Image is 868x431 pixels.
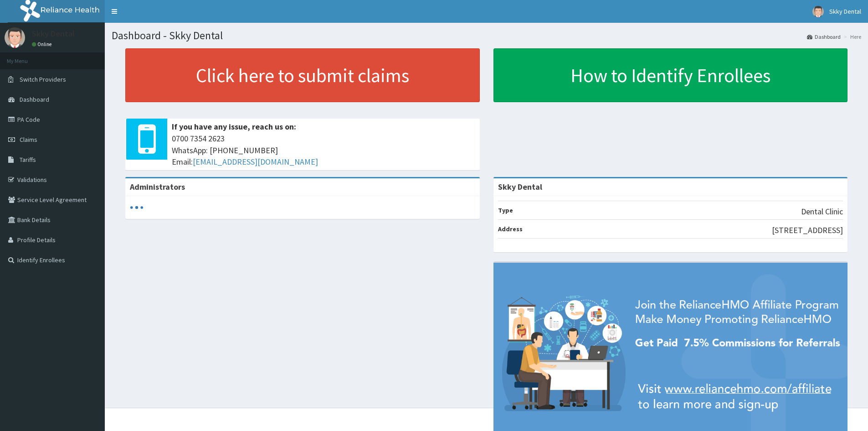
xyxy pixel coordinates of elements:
a: Dashboard [807,33,841,41]
span: Claims [20,135,37,144]
a: [EMAIL_ADDRESS][DOMAIN_NAME] [193,156,318,167]
span: Dashboard [20,95,49,104]
li: Here [842,33,861,41]
svg: audio-loading [130,201,144,214]
b: Administrators [130,182,185,192]
a: How to Identify Enrollees [493,48,848,102]
b: If you have any issue, reach us on: [172,121,296,132]
h1: Dashboard - Skky Dental [112,30,861,42]
strong: Skky Dental [498,182,542,192]
p: Skky Dental [32,30,75,38]
b: Type [498,206,513,214]
a: Click here to submit claims [125,48,480,102]
span: 0700 7354 2623 WhatsApp: [PHONE_NUMBER] Email: [172,133,475,168]
p: [STREET_ADDRESS] [772,224,843,236]
p: Dental Clinic [801,206,843,218]
span: Switch Providers [20,75,66,83]
a: Online [32,41,54,47]
img: User Image [812,6,824,17]
img: User Image [5,27,25,48]
span: Skky Dental [829,7,861,16]
b: Address [498,225,523,233]
span: Tariffs [20,156,36,164]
